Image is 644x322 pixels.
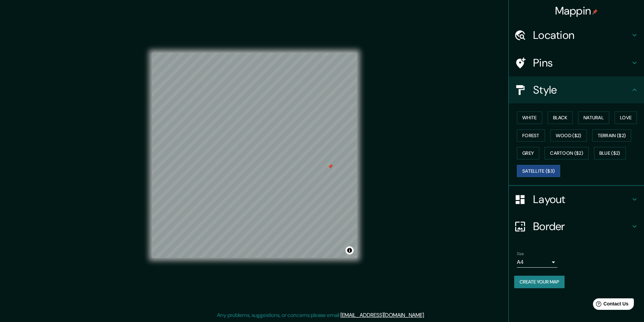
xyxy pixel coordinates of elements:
[152,53,357,258] canvas: Map
[550,129,587,142] button: Wood ($2)
[514,276,565,288] button: Create your map
[533,193,630,206] h4: Layout
[517,257,557,268] div: A4
[426,311,427,319] div: .
[517,147,539,159] button: Grey
[592,9,598,15] img: pin-icon.png
[517,129,545,142] button: Forest
[509,49,644,76] div: Pins
[517,112,542,124] button: White
[217,311,425,319] p: Any problems, suggestions, or concerns please email .
[517,165,560,177] button: Satellite ($3)
[548,112,573,124] button: Black
[509,76,644,103] div: Style
[345,246,354,254] button: Toggle attribution
[615,112,637,124] button: Love
[533,56,630,70] h4: Pins
[584,296,637,315] iframe: Help widget launcher
[533,83,630,97] h4: Style
[533,28,630,42] h4: Location
[533,220,630,233] h4: Border
[592,129,631,142] button: Terrain ($2)
[545,147,589,159] button: Cartoon ($2)
[509,186,644,213] div: Layout
[555,4,598,18] h4: Mappin
[425,311,426,319] div: .
[517,251,524,257] label: Size
[578,112,609,124] button: Natural
[509,213,644,240] div: Border
[340,312,424,319] a: [EMAIL_ADDRESS][DOMAIN_NAME]
[594,147,626,159] button: Blue ($2)
[509,22,644,49] div: Location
